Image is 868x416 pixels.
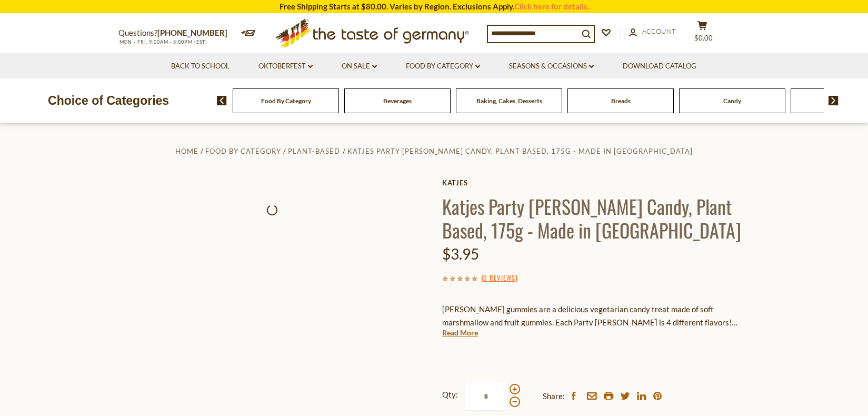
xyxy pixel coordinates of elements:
a: Food By Category [205,147,281,155]
img: next arrow [829,96,839,105]
span: $3.95 [442,245,479,263]
h1: Katjes Party [PERSON_NAME] Candy, Plant Based, 175g - Made in [GEOGRAPHIC_DATA] [442,194,750,242]
a: Plant-Based [288,147,340,155]
a: Candy [723,97,741,105]
a: Download Catalog [623,61,696,72]
span: Share: [543,390,565,403]
a: Home [175,147,198,155]
span: $0.00 [694,34,713,42]
a: Seasons & Occasions [509,61,594,72]
span: Account [642,27,676,35]
a: [PHONE_NUMBER] [157,28,227,37]
a: Account [629,26,676,37]
p: [PERSON_NAME] gummies are a delicious vegetarian candy treat made of soft marshmallow and fruit g... [442,303,750,329]
a: Read More [442,328,478,338]
a: 0 Reviews [483,272,515,284]
a: Back to School [171,61,230,72]
a: Food By Category [406,61,480,72]
span: MON - FRI, 9:00AM - 5:00PM (EST) [118,39,208,45]
a: Katjes Party [PERSON_NAME] Candy, Plant Based, 175g - Made in [GEOGRAPHIC_DATA] [347,147,693,155]
a: Beverages [383,97,412,105]
p: Questions? [118,26,235,40]
span: ( ) [481,272,517,283]
a: On Sale [342,61,377,72]
a: Katjes [442,179,750,187]
img: previous arrow [217,96,227,105]
a: Food By Category [261,97,311,105]
a: Oktoberfest [258,61,313,72]
input: Qty: [465,382,508,411]
a: Baking, Cakes, Desserts [476,97,542,105]
strong: Qty: [442,388,458,401]
a: Click here for details. [514,2,589,11]
button: $0.00 [687,21,719,47]
a: Breads [611,97,631,105]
